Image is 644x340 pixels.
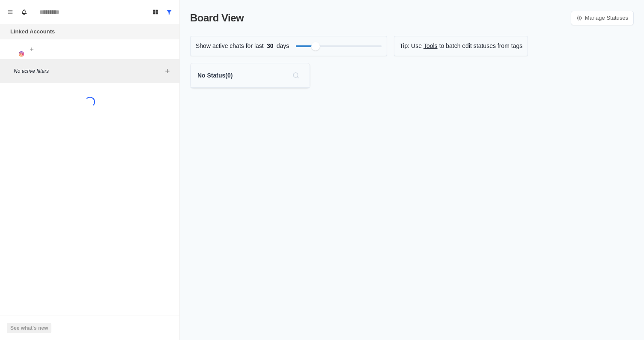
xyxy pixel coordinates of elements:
[197,71,233,80] p: No Status ( 0 )
[400,42,422,51] p: Tip: Use
[311,42,320,51] div: Filter by activity days
[264,42,277,51] span: 30
[7,323,51,333] button: See what's new
[571,11,634,25] a: Manage Statuses
[14,67,162,75] p: No active filters
[3,5,17,19] button: Menu
[439,42,523,51] p: to batch edit statuses from tags
[149,5,162,19] button: Board View
[162,66,173,76] button: Add filters
[162,5,176,19] button: Show all conversations
[277,42,289,51] p: days
[196,42,264,51] p: Show active chats for last
[423,42,438,51] a: Tools
[190,10,244,26] p: Board View
[19,51,24,57] img: picture
[10,27,55,36] p: Linked Accounts
[27,44,37,54] button: Add account
[17,5,31,19] button: Notifications
[289,69,303,82] button: Search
